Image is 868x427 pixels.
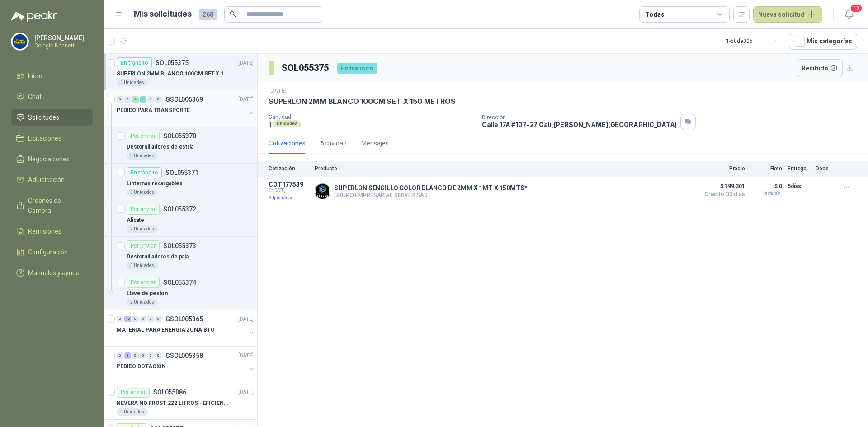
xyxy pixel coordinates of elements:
[841,6,857,23] button: 13
[315,184,330,199] img: Company Logo
[28,175,65,185] span: Adjudicación
[816,165,834,172] p: Docs
[34,43,91,48] p: Colegio Bennett
[124,352,131,359] div: 3
[117,362,166,371] p: PEDIDO DOTACIÓN
[163,279,196,286] p: SOL055374
[334,184,528,192] p: SUPERLON SENCILLO COLOR BLANCO DE 2MM X 1MT X 150MTS*
[104,237,257,273] a: Por enviarSOL055373Destornilladores de pala3 Unidades
[11,171,93,188] a: Adjudicación
[104,127,257,164] a: Por enviarSOL055370Destornilladores de estria3 Unidades
[850,4,863,13] span: 13
[11,67,93,84] a: Inicio
[127,225,158,233] div: 2 Unidades
[117,316,123,322] div: 0
[117,314,255,343] a: 0 10 0 0 0 0 GSOL005365[DATE] MATERIAL PARA ENERGIA ZONA BTO
[28,113,59,122] span: Solicitudes
[140,316,146,322] div: 0
[155,96,162,103] div: 0
[238,59,254,67] p: [DATE]
[127,189,158,196] div: 3 Unidades
[163,206,196,212] p: SOL055372
[482,121,677,128] p: Calle 17A #107-27 Cali , [PERSON_NAME][GEOGRAPHIC_DATA]
[269,165,309,172] p: Cotización
[269,193,309,202] p: Adjudicada
[750,165,782,172] p: Flete
[761,190,782,197] div: Incluido
[700,181,745,192] span: $ 199.301
[127,299,158,306] div: 2 Unidades
[753,6,822,23] button: Nueva solicitud
[127,143,193,151] p: Destornilladores de estria
[269,181,309,188] p: COT177539
[104,54,257,90] a: En tránsitoSOL055375[DATE] SUPERLON 2MM BLANCO 100CM SET X 150 METROS1 Unidades
[163,243,196,249] p: SOL055373
[127,277,160,288] div: Por enviar
[163,133,196,139] p: SOL055370
[127,240,160,251] div: Por enviar
[117,94,255,123] a: 0 0 4 1 0 0 GSOL005369[DATE] PEDIDO PARA TRANSPORTE
[788,165,810,172] p: Entrega
[645,9,664,19] div: Todas
[127,152,158,160] div: 3 Unidades
[11,192,93,219] a: Órdenes de Compra
[726,34,782,48] div: 1 - 50 de 305
[104,164,257,200] a: En tránsitoSOL055371Linternas recargables3 Unidades
[28,154,70,164] span: Negociaciones
[117,57,152,68] div: En tránsito
[117,350,255,379] a: 0 3 0 0 0 0 GSOL005358[DATE] PEDIDO DOTACIÓN
[230,11,236,17] span: search
[334,192,528,198] p: GRUPO EMPRESARIAL SERVER SAS
[11,88,93,105] a: Chat
[165,169,198,176] p: SOL055371
[269,120,271,128] p: 1
[11,264,93,282] a: Manuales y ayuda
[788,181,810,192] p: 5 días
[153,389,186,395] p: SOL055086
[155,316,162,322] div: 0
[127,216,144,225] p: Alicate
[165,96,203,103] p: GSOL005369
[156,60,189,66] p: SOL055375
[134,8,192,21] h1: Mis solicitudes
[117,408,148,416] div: 1 Unidades
[282,61,330,75] h3: SOL055375
[127,131,160,141] div: Por enviar
[28,247,68,257] span: Configuración
[11,244,93,261] a: Configuración
[320,138,347,148] div: Actividad
[147,316,154,322] div: 0
[155,352,162,359] div: 0
[117,326,214,334] p: MATERIAL PARA ENERGIA ZONA BTO
[28,226,61,236] span: Remisiones
[147,96,154,103] div: 0
[127,262,158,269] div: 3 Unidades
[238,95,254,104] p: [DATE]
[124,96,131,103] div: 0
[127,253,189,261] p: Destornilladores de pala
[482,114,677,121] p: Dirección
[269,97,455,106] p: SUPERLON 2MM BLANCO 100CM SET X 150 METROS
[269,138,306,148] div: Cotizaciones
[11,11,57,22] img: Logo peakr
[132,352,139,359] div: 0
[127,179,182,188] p: Linternas recargables
[117,96,123,103] div: 0
[147,352,154,359] div: 0
[337,63,377,74] div: En tránsito
[238,352,254,360] p: [DATE]
[700,192,745,197] span: Crédito 30 días
[140,96,146,103] div: 1
[165,352,203,359] p: GSOL005358
[140,352,146,359] div: 0
[789,33,857,50] button: Mís categorías
[238,315,254,324] p: [DATE]
[269,114,475,120] p: Cantidad
[28,196,85,216] span: Órdenes de Compra
[117,387,150,398] div: Por enviar
[269,188,309,193] span: C: [DATE]
[28,133,61,143] span: Licitaciones
[124,316,131,322] div: 10
[117,399,229,408] p: NEVERA NO FROST 222 LITROS - EFICIENCIA ENERGETICA A
[315,165,694,172] p: Producto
